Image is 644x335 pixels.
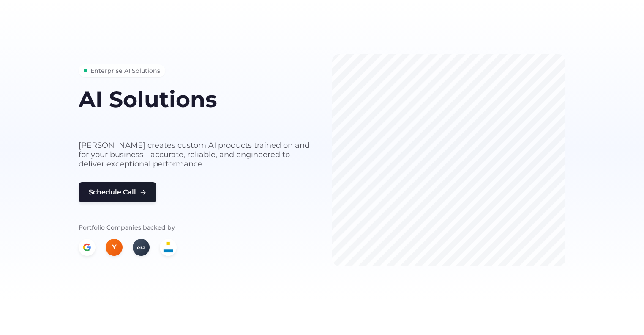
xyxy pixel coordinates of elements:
[79,87,312,111] h1: AI Solutions
[90,66,160,75] span: Enterprise AI Solutions
[79,141,312,169] p: [PERSON_NAME] creates custom AI products trained on and for your business - accurate, reliable, a...
[79,182,156,202] button: Schedule Call
[133,239,150,256] div: era
[79,223,312,232] p: Portfolio Companies backed by
[79,115,312,130] h2: built for your business needs
[106,239,123,256] div: Y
